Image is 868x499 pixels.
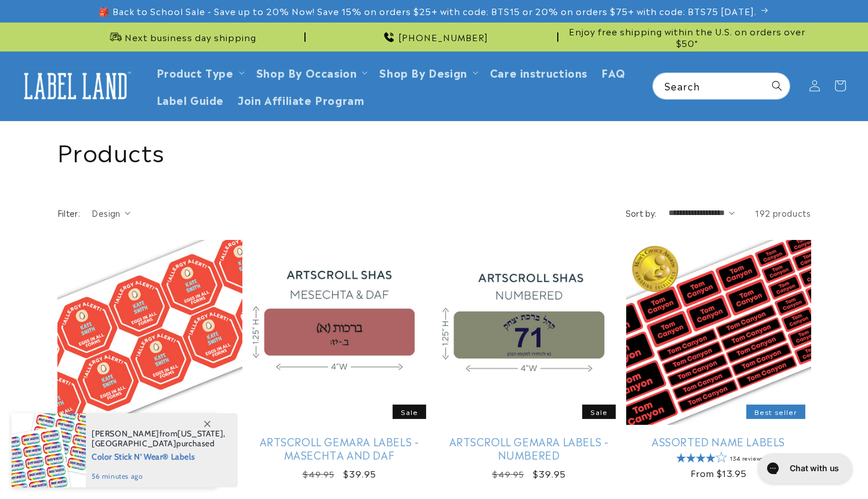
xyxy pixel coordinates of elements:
a: FAQ [594,59,633,86]
span: FAQ [601,65,626,79]
summary: Product Type [150,59,249,86]
summary: Design (0 selected) [92,207,130,219]
span: from , purchased [92,429,226,449]
div: Announcement [57,23,306,51]
a: Product Type [157,64,234,80]
span: [PERSON_NAME] [92,428,159,439]
span: Care instructions [490,65,587,79]
span: 🎒 Back to School Sale - Save up to 20% Now! Save 15% on orders $25+ with code: BTS15 or 20% on or... [99,5,757,17]
div: Announcement [563,23,811,51]
span: Next business day shipping [125,31,256,43]
label: Sort by: [626,207,657,218]
span: [PHONE_NUMBER] [398,31,488,43]
a: Assorted Name Labels [626,435,811,448]
span: [GEOGRAPHIC_DATA] [92,438,176,449]
summary: Shop By Occasion [249,59,373,86]
h1: Products [57,136,811,166]
a: Artscroll Gemara Labels - Masechta and Daf [247,435,432,462]
h2: Filter: [57,207,81,219]
span: Enjoy free shipping within the U.S. on orders over $50* [563,26,811,48]
a: Care instructions [483,59,594,86]
span: Shop By Occasion [256,65,357,79]
a: Label Guide [150,86,231,113]
a: Label Land [13,64,138,108]
span: 56 minutes ago [92,471,226,482]
summary: Shop By Design [372,59,482,86]
span: [US_STATE] [177,428,223,439]
img: Label Land [17,68,133,104]
a: Join Affiliate Program [231,86,371,113]
span: Join Affiliate Program [238,93,364,106]
iframe: Gorgias live chat messenger [752,449,856,487]
div: Announcement [310,23,558,51]
span: Label Guide [157,93,224,106]
button: Search [764,73,790,99]
a: Artscroll Gemara Labels - Numbered [437,435,622,462]
span: Color Stick N' Wear® Labels [92,449,226,463]
a: Shop By Design [379,64,467,80]
span: Design [92,207,120,218]
span: 192 products [755,207,811,218]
